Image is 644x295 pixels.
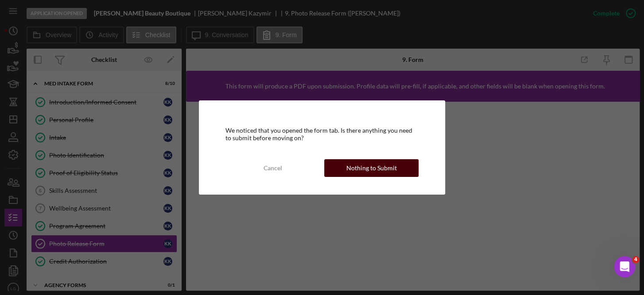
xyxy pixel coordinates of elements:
[614,256,635,277] iframe: Intercom live chat
[324,159,419,177] button: Nothing to Submit
[632,256,639,263] span: 4
[225,127,419,141] div: We noticed that you opened the form tab. Is there anything you need to submit before moving on?
[263,159,282,177] div: Cancel
[346,159,397,177] div: Nothing to Submit
[225,159,320,177] button: Cancel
